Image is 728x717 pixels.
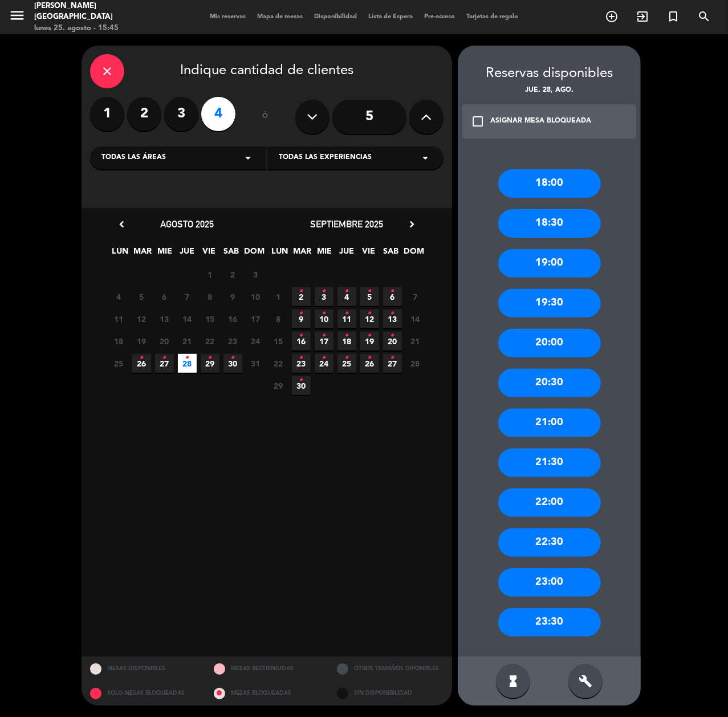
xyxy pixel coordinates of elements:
[205,681,329,706] div: MESAS BLOQUEADAS
[382,245,401,263] span: SAB
[498,608,601,637] div: 23:30
[9,7,26,28] button: menu
[178,287,197,306] span: 7
[299,349,303,367] i: •
[292,354,311,373] span: 23
[156,245,174,263] span: MIE
[155,332,174,351] span: 20
[34,1,173,23] div: [PERSON_NAME][GEOGRAPHIC_DATA]
[337,287,356,306] span: 4
[223,287,242,306] span: 9
[269,376,288,395] span: 29
[132,287,151,306] span: 5
[337,332,356,351] span: 18
[315,309,334,328] span: 10
[292,309,311,328] span: 9
[391,282,394,300] i: •
[201,332,219,351] span: 22
[406,309,425,328] span: 14
[109,354,128,373] span: 25
[697,10,711,23] i: search
[636,10,649,23] i: exit_to_app
[208,349,212,367] i: •
[155,287,174,306] span: 6
[363,14,418,20] span: Lista de Espera
[201,309,219,328] span: 15
[322,304,326,323] i: •
[310,218,383,230] span: septiembre 2025
[201,265,219,284] span: 1
[666,10,680,23] i: turned_in_not
[345,349,349,367] i: •
[360,245,379,263] span: VIE
[293,245,312,263] span: MAR
[109,309,128,328] span: 11
[109,332,128,351] span: 18
[292,332,311,351] span: 16
[368,304,372,323] i: •
[90,54,444,88] div: Indique cantidad de clientes
[111,245,130,263] span: LUN
[133,245,152,263] span: MAR
[391,304,394,323] i: •
[322,349,326,367] i: •
[337,245,356,263] span: JUE
[406,354,425,373] span: 28
[299,282,303,300] i: •
[360,287,379,306] span: 5
[418,151,432,165] i: arrow_drop_down
[185,349,189,367] i: •
[368,327,372,345] i: •
[605,10,619,23] i: add_circle_outline
[269,287,288,306] span: 1
[82,681,205,706] div: SOLO MESAS BLOQUEADAS
[201,97,235,131] label: 4
[418,14,461,20] span: Pre-acceso
[345,282,349,300] i: •
[360,309,379,328] span: 12
[116,218,128,230] i: chevron_left
[328,657,452,681] div: OTROS TAMAÑOS DIPONIBLES
[132,332,151,351] span: 19
[246,332,265,351] span: 24
[406,332,425,351] span: 21
[498,449,601,477] div: 21:30
[383,309,402,328] span: 13
[383,332,402,351] span: 20
[579,674,592,688] i: build
[9,7,26,24] i: menu
[360,354,379,373] span: 26
[322,327,326,345] i: •
[201,354,219,373] span: 29
[251,14,308,20] span: Mapa de mesas
[345,327,349,345] i: •
[101,152,166,164] span: Todas las áreas
[201,287,219,306] span: 8
[204,14,251,20] span: Mis reservas
[132,354,151,373] span: 26
[299,327,303,345] i: •
[498,369,601,397] div: 20:30
[368,349,372,367] i: •
[498,169,601,198] div: 18:00
[345,304,349,323] i: •
[155,309,174,328] span: 13
[315,245,334,263] span: MIE
[178,354,197,373] span: 28
[498,289,601,317] div: 19:30
[100,64,114,78] i: close
[337,309,356,328] span: 11
[223,265,242,284] span: 2
[241,151,255,165] i: arrow_drop_down
[247,97,284,137] div: ó
[383,354,402,373] span: 27
[222,245,241,263] span: SAB
[391,327,394,345] i: •
[315,287,334,306] span: 3
[231,349,235,367] i: •
[292,376,311,395] span: 30
[205,657,329,681] div: MESAS RESTRINGIDAS
[471,115,485,128] i: check_box_outline_blank
[269,332,288,351] span: 15
[368,282,372,300] i: •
